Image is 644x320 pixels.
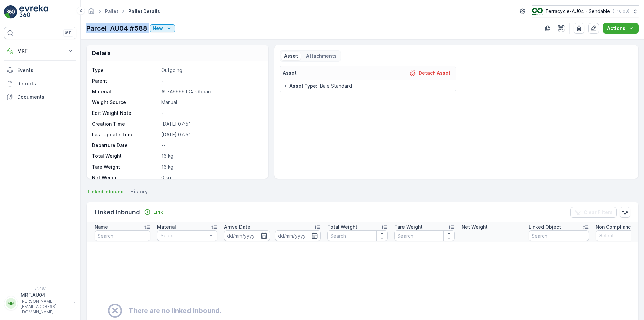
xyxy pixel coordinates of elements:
[545,8,610,15] p: Terracycle-AU04 - Sendable
[92,78,159,84] p: Parent
[4,292,76,315] button: MMMRF.AU04[PERSON_NAME][EMAIL_ADDRESS][DOMAIN_NAME]
[6,298,16,309] div: MM
[105,8,118,14] a: Pallet
[92,121,159,127] p: Creation Time
[95,230,150,241] input: Search
[95,224,108,230] p: Name
[88,188,124,195] span: Linked Inbound
[161,174,261,181] p: 0 kg
[153,209,163,215] p: Link
[17,94,74,100] p: Documents
[141,208,166,216] button: Link
[161,153,261,159] p: 16 kg
[284,53,298,59] p: Asset
[584,209,613,216] p: Clear Filters
[161,232,207,239] p: Select
[532,8,543,15] img: terracycle_logo.png
[596,224,634,230] p: Non Compliance
[153,25,163,32] p: New
[161,88,261,95] p: AU-A9999 I Cardboard
[17,80,74,87] p: Reports
[607,25,625,32] p: Actions
[161,78,261,84] p: -
[4,5,17,19] img: logo
[224,230,270,241] input: dd/mm/yyyy
[327,224,357,230] p: Total Weight
[92,67,159,74] p: Type
[161,164,261,170] p: 16 kg
[161,121,261,127] p: [DATE] 07:51
[157,224,176,230] p: Material
[65,30,72,36] p: ⌘B
[161,142,261,149] p: --
[4,90,76,104] a: Documents
[4,77,76,90] a: Reports
[92,88,159,95] p: Material
[4,63,76,77] a: Events
[529,230,589,241] input: Search
[603,23,639,34] button: Actions
[129,306,221,316] h2: There are no linked Inbound.
[532,5,639,17] button: Terracycle-AU04 - Sendable(+10:00)
[161,67,261,74] p: Outgoing
[92,174,159,181] p: Net Weight
[92,153,159,159] p: Total Weight
[271,232,274,240] p: -
[86,23,147,33] p: Parcel_AU04 #588
[407,69,453,77] button: Detach Asset
[92,110,159,117] p: Edit Weight Note
[92,49,111,57] p: Details
[21,292,70,299] p: MRF.AU04
[17,48,63,54] p: MRF
[570,207,617,218] button: Clear Filters
[161,110,261,117] p: -
[92,131,159,138] p: Last Update Time
[289,83,317,89] span: Asset Type :
[327,230,388,241] input: Search
[150,24,175,32] button: New
[283,70,297,76] p: Asset
[275,230,321,241] input: dd/mm/yyyy
[320,83,352,89] span: Bale Standard
[92,142,159,149] p: Departure Date
[92,99,159,106] p: Weight Source
[306,53,337,59] p: Attachments
[17,67,74,74] p: Events
[462,224,488,230] p: Net Weight
[224,224,250,230] p: Arrive Date
[161,131,261,138] p: [DATE] 07:51
[394,224,423,230] p: Tare Weight
[4,286,76,290] span: v 1.48.1
[4,44,76,58] button: MRF
[161,99,261,106] p: Manual
[127,8,161,15] span: Pallet Details
[130,188,148,195] span: History
[529,224,561,230] p: Linked Object
[394,230,455,241] input: Search
[613,9,629,14] p: ( +10:00 )
[419,70,450,76] p: Detach Asset
[19,5,48,19] img: logo_light-DOdMpM7g.png
[88,10,95,16] a: Homepage
[21,299,70,315] p: [PERSON_NAME][EMAIL_ADDRESS][DOMAIN_NAME]
[92,164,159,170] p: Tare Weight
[95,208,140,217] p: Linked Inbound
